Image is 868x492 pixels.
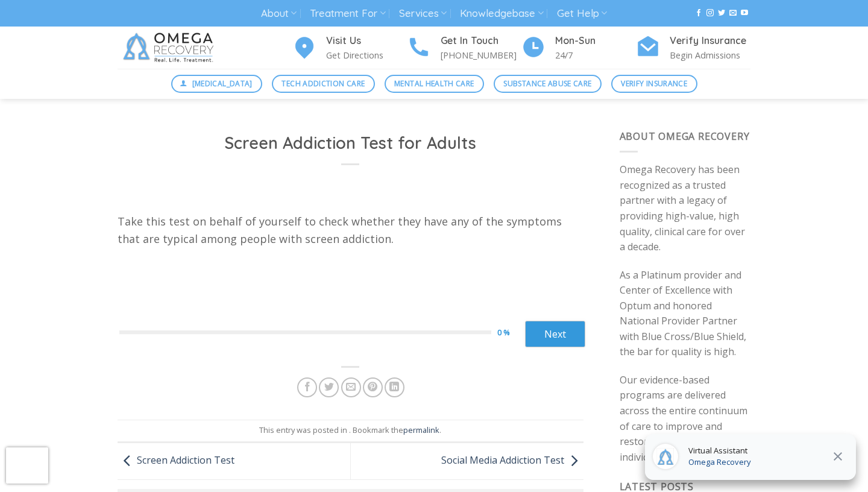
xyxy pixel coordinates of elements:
a: Services [399,2,447,25]
a: Share on Twitter [319,377,339,397]
a: Send us an email [729,9,737,17]
a: Pin on Pinterest [363,377,383,397]
h4: Get In Touch [441,33,521,49]
a: Share on LinkedIn [385,377,404,397]
footer: This entry was posted in . Bookmark the . [118,420,583,443]
span: Tech Addiction Care [281,78,365,89]
iframe: reCAPTCHA [6,447,48,484]
div: 0 % [497,326,525,339]
a: Follow on Instagram [706,9,714,17]
a: Email to a Friend [341,377,361,397]
p: Our evidence-based programs are delivered across the entire continuum of care to improve and rest... [620,373,751,465]
h1: Screen Addiction Test for Adults [132,133,569,154]
a: Follow on Facebook [695,9,702,17]
a: Screen Addiction Test [118,453,234,467]
a: Get Help [557,2,607,25]
a: About [261,2,297,25]
a: Follow on YouTube [741,9,748,17]
span: Verify Insurance [621,78,687,89]
a: Verify Insurance [611,75,697,93]
a: [MEDICAL_DATA] [171,75,263,93]
p: Omega Recovery has been recognized as a trusted partner with a legacy of providing high-value, hi... [620,162,751,255]
a: Visit Us Get Directions [292,33,407,63]
p: Begin Admissions [670,48,750,62]
span: Substance Abuse Care [503,78,591,89]
img: Omega Recovery [118,27,223,69]
a: Mental Health Care [385,75,484,93]
a: Next [525,321,585,347]
a: Social Media Addiction Test [441,453,583,467]
a: Share on Facebook [297,377,317,397]
p: [PHONE_NUMBER] [441,48,521,62]
p: As a Platinum provider and Center of Excellence with Optum and honored National Provider Partner ... [620,268,751,361]
span: Mental Health Care [394,78,474,89]
p: Get Directions [326,48,407,62]
a: Tech Addiction Care [272,75,375,93]
a: permalink [403,424,439,435]
span: [MEDICAL_DATA] [192,78,253,89]
h4: Mon-Sun [555,33,636,49]
a: Verify Insurance Begin Admissions [636,33,750,63]
a: Follow on Twitter [718,9,725,17]
p: Take this test on behalf of yourself to check whether they have any of the symptoms that are typi... [118,213,583,248]
h4: Verify Insurance [670,33,750,49]
a: Treatment For [310,2,385,25]
p: 24/7 [555,48,636,62]
a: Get In Touch [PHONE_NUMBER] [407,33,521,63]
span: About Omega Recovery [620,130,750,143]
h4: Visit Us [326,33,407,49]
a: Knowledgebase [460,2,543,25]
a: Substance Abuse Care [494,75,602,93]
